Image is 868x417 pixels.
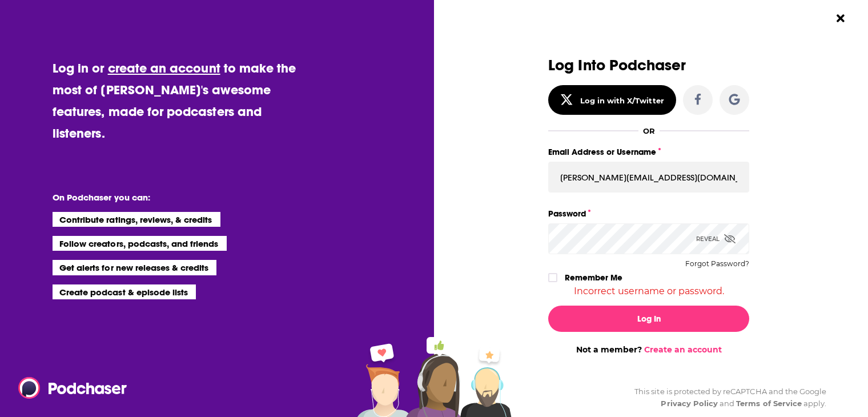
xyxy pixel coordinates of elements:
button: Log In [548,306,749,332]
li: Follow creators, podcasts, and friends [53,236,227,251]
img: Podchaser - Follow, Share and Rate Podcasts [18,377,128,399]
label: Password [548,206,749,221]
div: OR [643,126,655,135]
div: Incorrect username or password. [548,286,749,296]
input: Email Address or Username [548,162,749,193]
a: create an account [108,60,220,76]
label: Email Address or Username [548,145,749,159]
a: Privacy Policy [661,399,718,408]
li: Get alerts for new releases & credits [53,260,216,275]
button: Close Button [830,7,851,29]
button: Forgot Password? [685,260,749,268]
a: Terms of Service [736,399,802,408]
label: Remember Me [565,270,622,285]
li: On Podchaser you can: [53,192,281,203]
li: Create podcast & episode lists [53,284,196,299]
a: Create an account [644,344,722,355]
div: This site is protected by reCAPTCHA and the Google and apply. [625,386,826,410]
a: Podchaser - Follow, Share and Rate Podcasts [18,377,119,399]
div: Reveal [696,223,736,254]
h3: Log Into Podchaser [548,57,749,74]
div: Not a member? [548,344,749,355]
button: Log in with X/Twitter [548,85,676,115]
div: Log in with X/Twitter [580,96,664,105]
li: Contribute ratings, reviews, & credits [53,212,220,227]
